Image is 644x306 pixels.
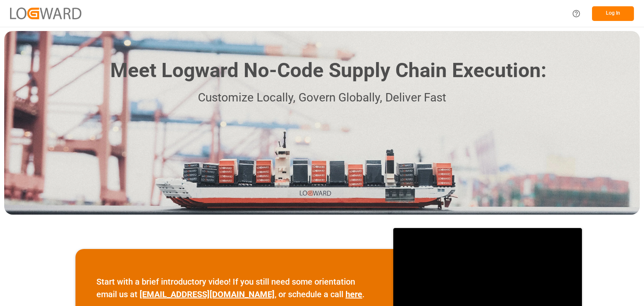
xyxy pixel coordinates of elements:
a: here [345,289,362,299]
img: Logward_new_orange.png [10,8,81,19]
a: [EMAIL_ADDRESS][DOMAIN_NAME] [140,289,275,299]
h1: Meet Logward No-Code Supply Chain Execution: [110,56,546,86]
p: Customize Locally, Govern Globally, Deliver Fast [98,88,546,107]
button: Log In [592,6,634,21]
button: Help Center [567,4,586,23]
p: Start with a brief introductory video! If you still need some orientation email us at , or schedu... [96,275,372,301]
